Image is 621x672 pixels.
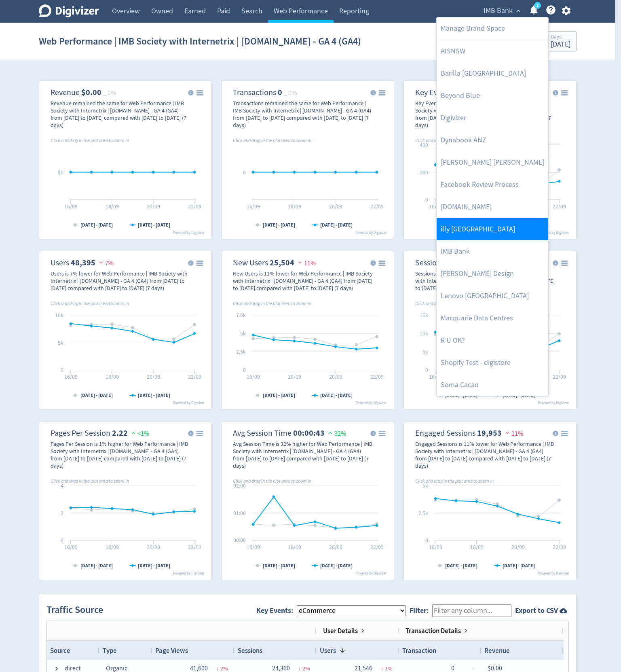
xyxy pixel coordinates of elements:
[437,218,548,240] a: illy [GEOGRAPHIC_DATA]
[437,263,548,285] a: [PERSON_NAME] Design
[437,174,548,196] a: Facebook Review Process
[437,374,548,396] a: Soma Cacao
[437,352,548,374] a: Shopify Test - digistore
[437,151,548,174] a: [PERSON_NAME] [PERSON_NAME]
[437,196,548,218] a: [DOMAIN_NAME]
[437,307,548,329] a: Macquarie Data Centres
[437,62,548,85] a: Barilla [GEOGRAPHIC_DATA]
[437,17,548,40] a: Manage Brand Space
[437,240,548,263] a: IMB Bank
[437,107,548,129] a: Digivizer
[437,329,548,352] a: R U OK?
[437,285,548,307] a: Lenovo [GEOGRAPHIC_DATA]
[437,40,548,62] a: AISNSW
[437,85,548,107] a: Beyond Blue
[437,129,548,151] a: Dynabook ANZ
